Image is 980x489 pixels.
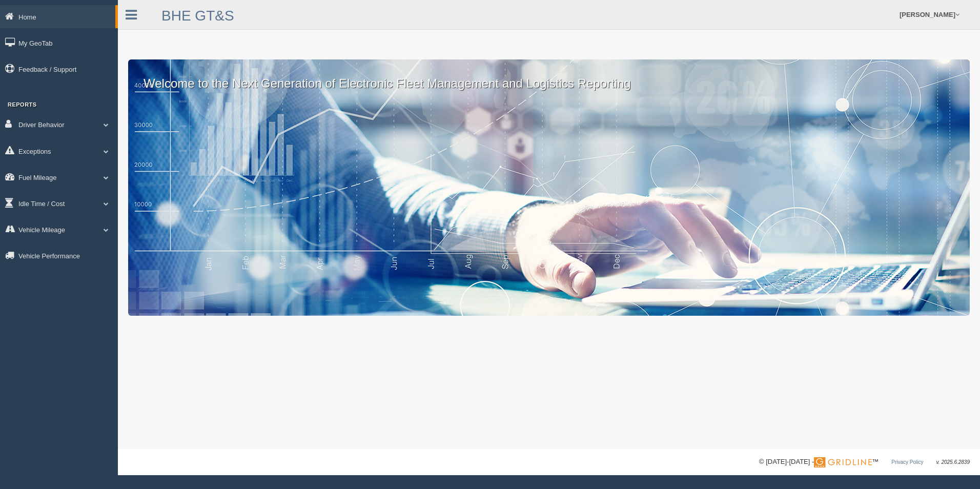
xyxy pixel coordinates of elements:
p: Welcome to the Next Generation of Electronic Fleet Management and Logistics Reporting [128,59,970,92]
a: Privacy Policy [891,459,923,465]
span: v. 2025.6.2839 [936,459,970,465]
img: Gridline [814,457,872,467]
a: BHE GT&S [161,8,234,24]
div: © [DATE]-[DATE] - ™ [759,457,970,467]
